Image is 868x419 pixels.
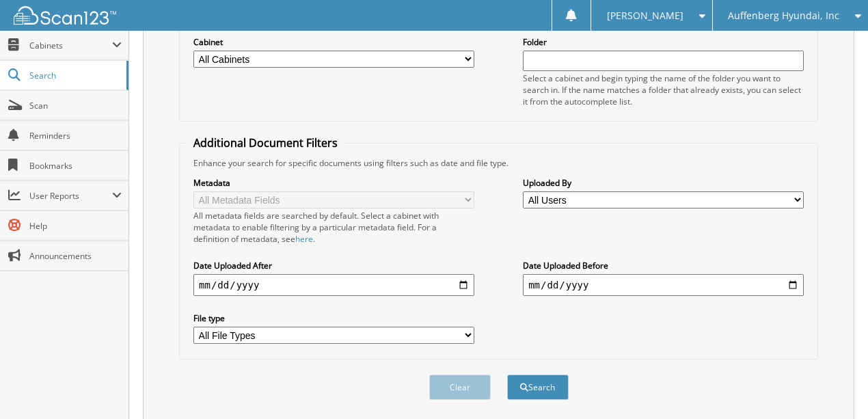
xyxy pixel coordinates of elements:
[193,177,474,189] label: Metadata
[523,72,804,107] div: Select a cabinet and begin typing the name of the folder you want to search in. If the name match...
[728,12,839,20] span: Auffenberg Hyundai, Inc
[29,100,122,111] span: Scan
[187,135,344,150] legend: Additional Document Filters
[429,375,491,400] button: Clear
[507,375,569,400] button: Search
[29,130,122,141] span: Reminders
[187,157,811,169] div: Enhance your search for specific documents using filters such as date and file type.
[800,353,868,419] iframe: Chat Widget
[193,210,474,245] div: All metadata fields are searched by default. Select a cabinet with metadata to enable filtering b...
[193,274,474,296] input: start
[523,274,804,296] input: end
[29,190,112,202] span: User Reports
[29,220,122,232] span: Help
[193,36,474,48] label: Cabinet
[523,260,804,271] label: Date Uploaded Before
[523,177,804,189] label: Uploaded By
[193,312,474,324] label: File type
[29,70,120,81] span: Search
[29,250,122,262] span: Announcements
[29,40,112,51] span: Cabinets
[193,260,474,271] label: Date Uploaded After
[523,36,804,48] label: Folder
[295,233,313,245] a: here
[29,160,122,172] span: Bookmarks
[607,12,683,20] span: [PERSON_NAME]
[14,6,116,25] img: scan123-logo-white.svg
